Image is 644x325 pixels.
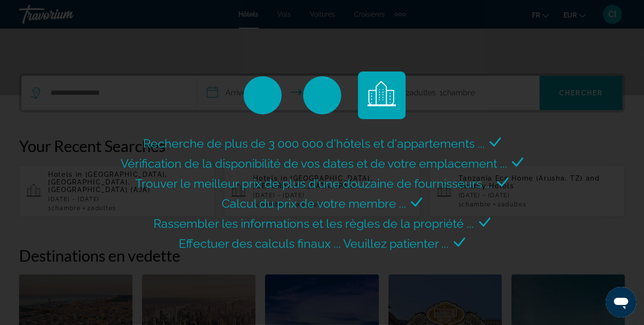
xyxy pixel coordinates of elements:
span: Effectuer des calculs finaux ... Veuillez patienter ... [179,236,449,251]
span: Recherche de plus de 3 000 000 d'hôtels et d'appartements ... [143,136,485,151]
span: Rassembler les informations et les règles de la propriété ... [154,216,474,231]
span: Vérification de la disponibilité de vos dates et de votre emplacement ... [121,156,507,171]
span: Trouver le meilleur prix de plus d'une douzaine de fournisseurs ... [136,176,492,191]
span: Calcul du prix de votre membre ... [222,196,406,211]
iframe: Bouton de lancement de la fenêtre de messagerie [606,287,636,317]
